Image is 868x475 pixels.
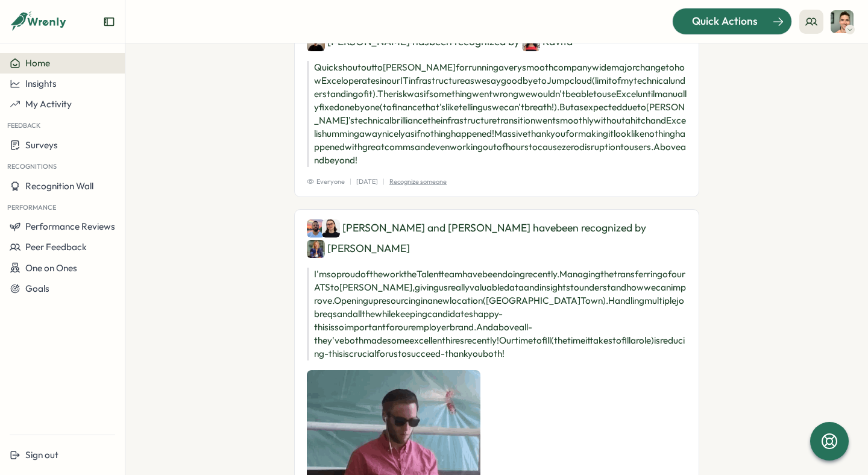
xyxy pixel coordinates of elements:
span: Recognition Wall [25,180,93,192]
button: Quick Actions [672,8,792,34]
span: My Activity [25,98,72,110]
p: Recognize someone [389,177,447,187]
span: Surveys [25,139,58,151]
span: Goals [25,283,49,294]
div: [PERSON_NAME] and [PERSON_NAME] have been recognized by [307,219,687,258]
span: Everyone [307,177,345,187]
p: I'm so proud of the work the Talent team have been doing recently. Managing the transferring of o... [307,268,687,360]
span: One on Ones [25,262,77,274]
img: Sara Knott [322,219,340,237]
span: Quick Actions [692,13,758,29]
img: Tobit Michael [831,10,854,33]
div: [PERSON_NAME] [307,240,410,258]
p: [DATE] [356,177,378,187]
span: Performance Reviews [25,221,115,232]
button: Expand sidebar [103,16,115,28]
img: Hanna Smith [307,240,325,258]
span: Home [25,57,50,69]
img: Jack Stockton [307,219,325,237]
p: Quick shout out to [PERSON_NAME] for running a very smooth company wide major change to how Excel... [307,61,687,167]
p: | [383,177,385,187]
span: Sign out [25,449,58,461]
p: | [350,177,351,187]
span: Insights [25,78,57,89]
span: Peer Feedback [25,241,87,253]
